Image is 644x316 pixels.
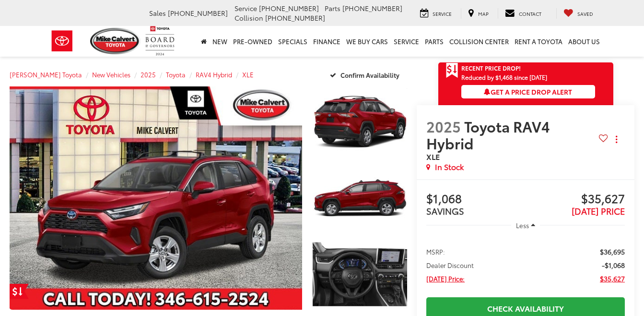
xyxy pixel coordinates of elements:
[484,87,572,97] span: Get a Price Drop Alert
[312,162,408,234] img: 2025 Toyota RAV4 Hybrid XLE
[343,26,391,57] a: WE BUY CARS
[426,192,526,207] span: $1,068
[526,192,625,207] span: $35,627
[310,26,343,57] a: Finance
[198,26,210,57] a: Home
[446,62,458,79] span: Get Price Drop Alert
[426,260,474,270] span: Dealer Discount
[92,70,130,79] a: New Vehicles
[616,135,617,143] span: dropdown dots
[422,26,446,57] a: Parts
[325,66,408,83] button: Confirm Availability
[141,70,156,79] a: 2025
[577,10,593,17] span: Saved
[426,205,464,217] span: SAVINGS
[7,86,305,310] img: 2025 Toyota RAV4 Hybrid XLE
[10,86,302,310] a: Expand Photo 0
[391,26,422,57] a: Service
[516,221,529,230] span: Less
[230,26,275,57] a: Pre-Owned
[608,131,625,148] button: Actions
[433,10,452,17] span: Service
[340,71,399,79] span: Confirm Availability
[10,70,82,79] a: [PERSON_NAME] Toyota
[342,3,402,13] span: [PHONE_NUMBER]
[90,28,141,54] img: Mike Calvert Toyota
[498,8,549,19] a: Contact
[312,85,408,158] img: 2025 Toyota RAV4 Hybrid XLE
[438,62,613,74] a: Get Price Drop Alert Recent Price Drop!
[565,26,603,57] a: About Us
[313,162,407,233] a: Expand Photo 2
[461,64,521,72] span: Recent Price Drop!
[265,13,325,23] span: [PHONE_NUMBER]
[44,25,80,57] img: Toyota
[426,247,445,256] span: MSRP:
[426,116,550,153] span: Toyota RAV4 Hybrid
[210,26,230,57] a: New
[572,205,625,217] span: [DATE] PRICE
[275,26,310,57] a: Specials
[196,70,232,79] a: RAV4 Hybrid
[478,10,489,17] span: Map
[312,238,408,310] img: 2025 Toyota RAV4 Hybrid XLE
[519,10,541,17] span: Contact
[234,13,263,23] span: Collision
[259,3,319,13] span: [PHONE_NUMBER]
[426,116,461,136] span: 2025
[313,239,407,310] a: Expand Photo 3
[10,284,29,299] a: Get Price Drop Alert
[602,260,625,270] span: -$1,068
[426,151,440,162] span: XLE
[242,70,254,79] a: XLE
[234,3,257,13] span: Service
[166,70,186,79] a: Toyota
[435,161,464,172] span: In Stock
[313,86,407,158] a: Expand Photo 1
[512,26,565,57] a: Rent a Toyota
[600,247,625,256] span: $36,695
[461,74,595,80] span: Reduced by $1,468 since [DATE]
[426,274,465,283] span: [DATE] Price:
[511,217,540,234] button: Less
[168,8,228,18] span: [PHONE_NUMBER]
[600,274,625,283] span: $35,627
[461,8,496,19] a: Map
[556,8,600,19] a: My Saved Vehicles
[446,26,512,57] a: Collision Center
[325,3,340,13] span: Parts
[149,8,166,18] span: Sales
[413,8,459,19] a: Service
